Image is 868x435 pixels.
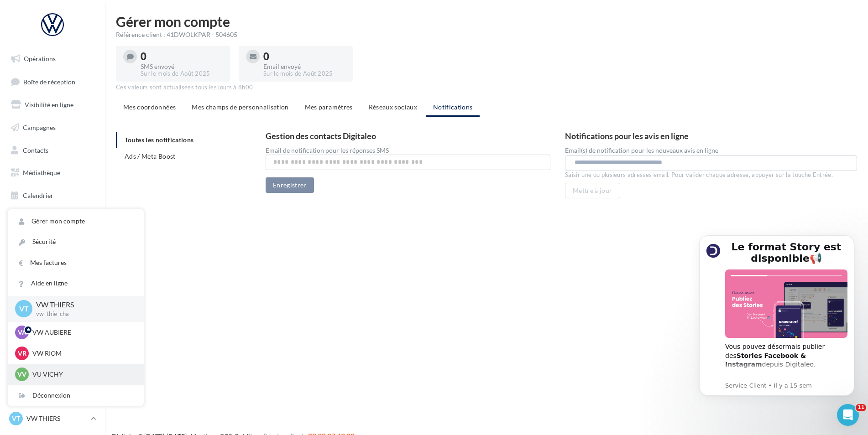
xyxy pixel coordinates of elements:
[565,147,857,154] label: Email(s) de notification pour les nouveaux avis en ligne
[141,63,223,70] div: SMS envoyé
[36,300,129,310] p: VW THIERS
[36,310,129,318] p: vw-thie-cha
[19,304,29,314] span: VT
[116,30,857,39] div: Référence client : 41DWOLKPAR - 504605
[685,222,868,410] iframe: Intercom notifications message
[266,132,550,140] h3: Gestion des contacts Digitaleo
[40,152,162,197] div: Le format Story permet d de vos prises de parole et de communiquer de manière éphémère
[18,328,26,337] span: VA
[141,52,223,62] div: 0
[23,124,56,131] span: Campagnes
[32,370,133,379] p: VU VICHY
[8,273,144,294] a: Aide en ligne
[8,253,144,273] a: Mes factures
[26,414,87,423] p: VW THIERS
[5,141,99,160] a: Contacts
[25,101,73,109] span: Visibilité en ligne
[8,232,144,252] a: Sécurité
[23,192,53,199] span: Calendrier
[5,72,99,92] a: Boîte de réception
[116,15,857,28] h1: Gérer mon compte
[5,163,99,182] a: Médiathèque
[5,118,99,137] a: Campagnes
[5,239,99,266] a: Campagnes DataOnDemand
[141,70,223,78] div: Sur le mois de Août 2025
[125,152,176,160] span: Ads / Meta Boost
[263,52,345,62] div: 0
[266,147,550,154] div: Email de notification pour les réponses SMS
[5,95,99,114] a: Visibilité en ligne
[7,410,98,427] a: VT VW THIERS
[5,209,99,236] a: PLV et print personnalisable
[565,132,857,140] h3: Notifications pour les avis en ligne
[23,78,75,85] span: Boîte de réception
[23,169,60,176] span: Médiathèque
[40,160,162,168] p: Message from Service-Client, sent Il y a 15 sem
[837,404,859,426] iframe: Intercom live chat
[12,414,20,423] span: VT
[5,186,99,205] a: Calendrier
[266,177,314,193] button: Enregistrer
[8,211,144,232] a: Gérer mon compte
[24,55,56,62] span: Opérations
[23,146,48,154] span: Contacts
[8,385,144,406] div: Déconnexion
[32,349,133,358] p: VW RIOM
[565,171,857,179] div: Saisir une ou plusieurs adresses email. Pour valider chaque adresse, appuyer sur la touche Entrée.
[263,63,345,70] div: Email envoyé
[5,49,99,68] a: Opérations
[192,103,289,111] span: Mes champs de personnalisation
[369,103,417,111] span: Réseaux sociaux
[565,183,620,198] button: Mettre à jour
[263,70,345,78] div: Sur le mois de Août 2025
[32,328,133,337] p: VW AUBIERE
[856,404,866,411] span: 11
[17,370,26,379] span: VV
[18,349,26,358] span: VR
[116,83,857,92] div: Ces valeurs sont actualisées tous les jours à 8h00
[123,103,176,111] span: Mes coordonnées
[305,103,353,111] span: Mes paramètres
